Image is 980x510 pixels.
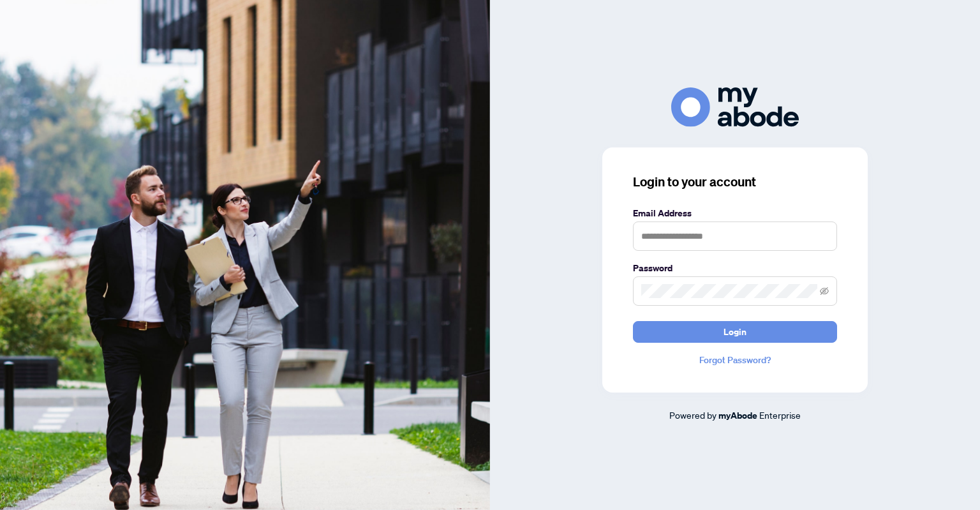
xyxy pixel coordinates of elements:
img: ma-logo [671,87,799,126]
span: eye-invisible [820,287,829,296]
h3: Login to your account [633,173,837,191]
span: Enterprise [759,409,801,421]
span: Login [724,322,746,342]
label: Email Address [633,206,837,220]
a: Forgot Password? [633,353,837,367]
button: Login [633,321,837,343]
span: Powered by [669,409,716,421]
label: Password [633,261,837,275]
a: myAbode [718,409,757,423]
